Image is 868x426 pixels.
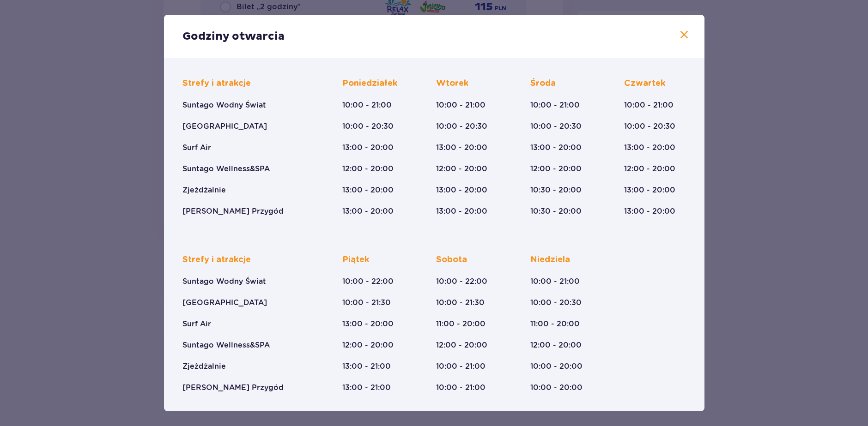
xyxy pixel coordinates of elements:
p: [PERSON_NAME] Przygód [182,383,284,393]
p: 12:00 - 20:00 [436,164,487,174]
p: 10:00 - 20:30 [530,121,582,132]
p: 13:00 - 20:00 [624,185,675,195]
p: 13:00 - 20:00 [530,143,582,153]
p: Surf Air [182,319,211,329]
p: 13:00 - 20:00 [436,185,487,195]
p: [GEOGRAPHIC_DATA] [182,121,267,132]
p: Suntago Wellness&SPA [182,340,270,350]
p: 10:00 - 20:30 [624,121,675,132]
p: Suntago Wodny Świat [182,276,266,287]
p: Suntago Wodny Świat [182,100,266,110]
p: 10:30 - 20:00 [530,206,582,216]
p: 12:00 - 20:00 [530,340,582,350]
p: 12:00 - 20:00 [624,164,675,174]
p: Niedziela [530,254,570,265]
p: 13:00 - 21:00 [342,383,391,393]
p: Surf Air [182,143,211,153]
p: 10:00 - 22:00 [436,276,487,287]
p: 10:00 - 21:30 [436,298,485,308]
p: 10:00 - 22:00 [342,276,394,287]
p: 13:00 - 20:00 [342,319,394,329]
p: 10:30 - 20:00 [530,185,582,195]
p: Suntago Wellness&SPA [182,164,270,174]
p: Poniedziałek [342,78,397,89]
p: 10:00 - 21:00 [624,100,674,110]
p: 13:00 - 20:00 [624,206,675,216]
p: 11:00 - 20:00 [436,319,486,329]
p: 10:00 - 21:00 [342,100,392,110]
p: 10:00 - 20:00 [530,383,583,393]
p: 11:00 - 20:00 [530,319,580,329]
p: 10:00 - 21:00 [436,100,486,110]
p: 10:00 - 21:30 [342,298,391,308]
p: 10:00 - 20:30 [530,298,582,308]
p: 10:00 - 20:00 [530,361,583,372]
p: Strefy i atrakcje [182,254,251,265]
p: 10:00 - 21:00 [436,383,486,393]
p: 10:00 - 21:00 [436,361,486,372]
p: 10:00 - 20:30 [436,121,487,132]
p: 13:00 - 20:00 [624,143,675,153]
p: Piątek [342,254,369,265]
p: 10:00 - 20:30 [342,121,394,132]
p: 13:00 - 20:00 [436,143,487,153]
p: [PERSON_NAME] Przygód [182,206,284,216]
p: Zjeżdżalnie [182,361,226,372]
p: 13:00 - 20:00 [342,185,394,195]
p: Czwartek [624,78,665,89]
p: [GEOGRAPHIC_DATA] [182,298,267,308]
p: 10:00 - 21:00 [530,100,580,110]
p: Sobota [436,254,467,265]
p: Wtorek [436,78,468,89]
p: 13:00 - 20:00 [342,143,394,153]
p: 12:00 - 20:00 [436,340,487,350]
p: 12:00 - 20:00 [342,164,394,174]
p: 13:00 - 21:00 [342,361,391,372]
p: Strefy i atrakcje [182,78,251,89]
p: Godziny otwarcia [182,30,285,43]
p: 12:00 - 20:00 [530,164,582,174]
p: 12:00 - 20:00 [342,340,394,350]
p: 13:00 - 20:00 [436,206,487,216]
p: Środa [530,78,556,89]
p: 10:00 - 21:00 [530,276,580,287]
p: 13:00 - 20:00 [342,206,394,216]
p: Zjeżdżalnie [182,185,226,195]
